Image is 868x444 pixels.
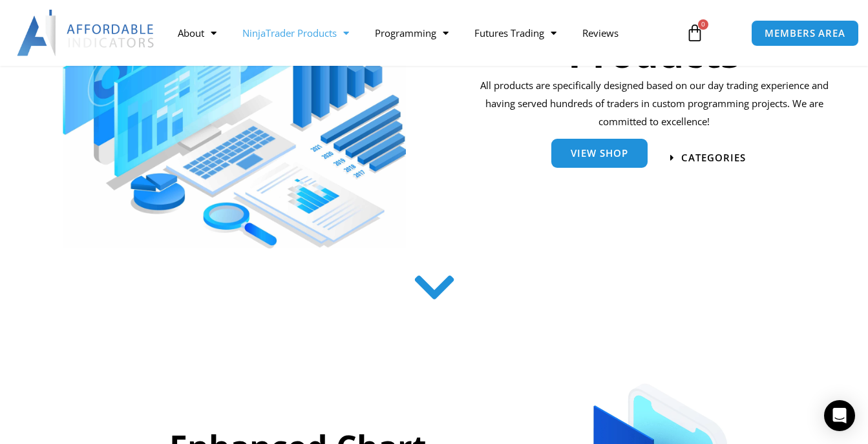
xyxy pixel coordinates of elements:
[765,28,845,38] span: MEMBERS AREA
[229,18,362,48] a: NinjaTrader Products
[362,18,461,48] a: Programming
[698,19,708,30] span: 0
[681,153,746,163] span: categories
[670,153,746,163] a: categories
[17,10,156,56] img: LogoAI | Affordable Indicators – NinjaTrader
[571,148,628,158] span: View Shop
[666,14,723,52] a: 0
[551,139,648,168] a: View Shop
[165,18,677,48] nav: Menu
[165,18,229,48] a: About
[569,18,631,48] a: Reviews
[751,20,859,46] a: MEMBERS AREA
[476,77,833,131] p: All products are specifically designed based on our day trading experience and having served hund...
[461,18,569,48] a: Futures Trading
[824,400,855,431] div: Open Intercom Messenger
